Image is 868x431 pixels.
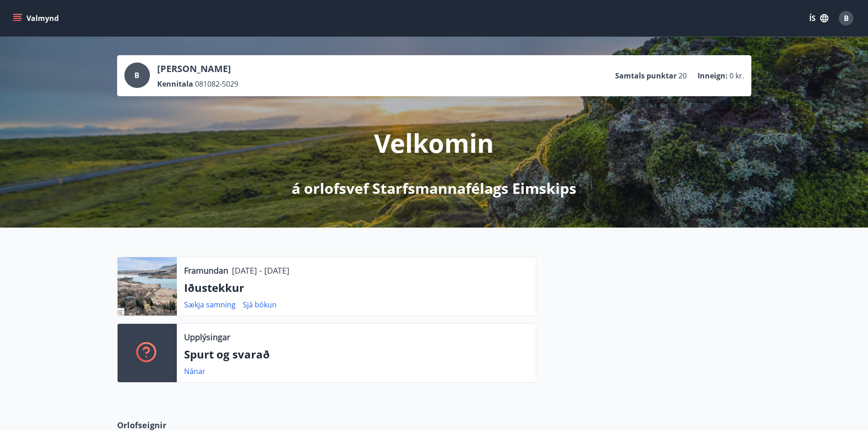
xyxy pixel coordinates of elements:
p: Iðustekkur [184,280,529,296]
p: Velkomin [374,125,494,160]
button: menu [11,10,62,26]
button: B [835,7,857,29]
span: Orlofseignir [117,419,166,431]
p: [PERSON_NAME] [157,62,238,75]
p: Spurt og svarað [184,347,529,362]
span: 20 [678,71,687,81]
p: á orlofsvef Starfsmannafélags Eimskips [292,178,576,198]
a: Sjá bókun [243,300,277,310]
span: 0 kr. [729,71,744,81]
p: Kennitala [157,79,193,89]
p: [DATE] - [DATE] [232,265,289,276]
a: Sækja samning [184,300,236,310]
button: ÍS [804,10,833,26]
p: Upplýsingar [184,331,230,343]
span: B [844,13,849,23]
p: Inneign : [698,71,728,81]
a: Nánar [184,366,205,376]
p: Samtals punktar [615,71,677,81]
span: B [134,70,139,80]
span: 081082-5029 [195,79,238,89]
p: Framundan [184,265,228,276]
